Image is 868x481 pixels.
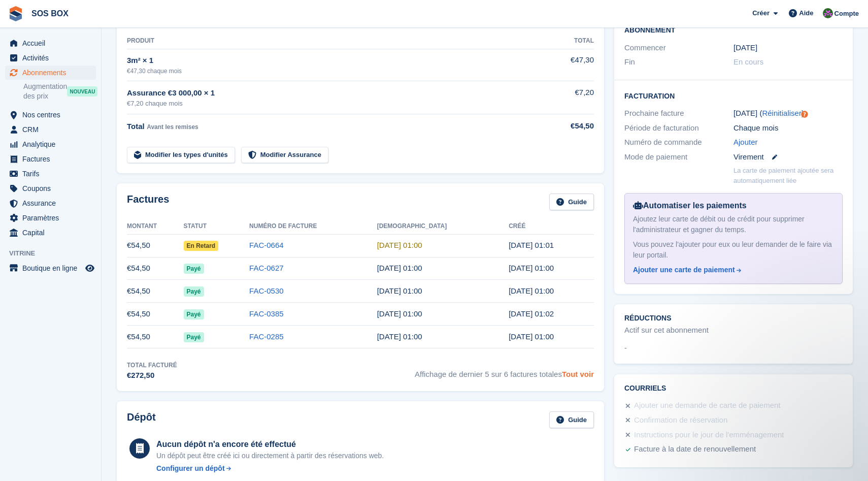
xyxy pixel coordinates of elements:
[22,181,83,196] span: Coupons
[22,261,83,275] span: Boutique en ligne
[5,66,96,80] a: menu
[22,137,83,151] span: Analytique
[156,438,384,451] div: Aucun dépôt n'a encore été effectué
[624,384,843,393] h2: Courriels
[546,81,594,114] td: €7,20
[184,241,219,251] span: En retard
[733,166,843,185] p: La carte de paiement ajoutée sera automatiquement liée
[22,167,83,181] span: Tarifs
[127,361,177,370] div: Total facturé
[509,332,554,341] time: 2025-04-30 23:00:57 UTC
[509,241,554,249] time: 2025-08-31 23:01:02 UTC
[509,309,554,318] time: 2025-05-31 23:02:15 UTC
[733,57,763,66] span: En cours
[5,181,96,196] a: menu
[22,36,83,50] span: Accueil
[127,326,184,348] td: €54,50
[733,108,843,119] div: [DATE] ( )
[509,218,594,235] th: Créé
[127,33,546,49] th: Produit
[624,56,733,68] div: Fin
[624,122,733,134] div: Période de facturation
[5,137,96,151] a: menu
[624,42,733,54] div: Commencer
[184,286,204,297] span: Payé
[127,411,156,428] h2: Dépôt
[184,309,204,319] span: Payé
[624,151,733,163] div: Mode de paiement
[84,262,96,274] a: Boutique d'aperçu
[624,325,709,336] div: Actif sur cet abonnement
[67,86,97,97] div: NOUVEAU
[546,120,594,132] div: €54,50
[184,218,250,235] th: Statut
[5,226,96,240] a: menu
[249,218,377,235] th: Numéro de facture
[377,286,422,295] time: 2025-07-01 23:00:00 UTC
[733,42,757,54] time: 2025-03-31 23:00:00 UTC
[127,87,546,99] div: Assurance €3 000,00 × 1
[249,286,284,295] a: FAC-0530
[5,261,96,275] a: menu
[127,234,184,257] td: €54,50
[127,280,184,303] td: €54,50
[22,152,83,166] span: Factures
[624,90,843,101] h2: Facturation
[377,218,509,235] th: [DEMOGRAPHIC_DATA]
[5,196,96,210] a: menu
[624,314,843,323] h2: Réductions
[249,264,284,272] a: FAC-0627
[5,122,96,137] a: menu
[733,137,758,148] a: Ajouter
[249,332,284,341] a: FAC-0285
[22,196,83,210] span: Assurance
[241,147,328,164] a: Modifier Assurance
[27,5,73,22] a: SOS BOX
[624,137,733,148] div: Numéro de commande
[546,49,594,81] td: €47,30
[22,66,83,80] span: Abonnements
[127,370,177,381] div: €272,50
[633,239,834,261] div: Vous pouvez l'ajouter pour eux ou leur demander de le faire via leur portail.
[549,194,594,210] a: Guide
[156,451,384,461] p: Un dépôt peut être créé ici ou directement à partir des réservations web.
[377,332,422,341] time: 2025-05-01 23:00:00 UTC
[800,110,809,119] div: Tooltip anchor
[156,463,384,474] a: Configurer un dépôt
[752,8,770,18] span: Créer
[127,303,184,326] td: €54,50
[5,167,96,181] a: menu
[733,122,843,134] div: Chaque mois
[799,8,813,18] span: Aide
[5,152,96,166] a: menu
[249,309,284,318] a: FAC-0385
[22,226,83,240] span: Capital
[5,108,96,122] a: menu
[624,24,843,35] h2: Abonnement
[184,332,204,342] span: Payé
[23,82,67,101] span: Augmentation des prix
[562,370,594,378] a: Tout voir
[156,463,225,474] div: Configurer un dépôt
[415,361,594,381] span: Affichage de dernier 5 sur 6 factures totales
[22,211,83,225] span: Paramètres
[633,200,834,212] div: Automatiser les paiements
[762,109,802,117] a: Réinitialiser
[127,122,145,131] span: Total
[5,211,96,225] a: menu
[22,122,83,137] span: CRM
[23,81,96,102] a: Augmentation des prix NOUVEAU
[22,51,83,65] span: Activités
[5,51,96,65] a: menu
[127,67,546,76] div: €47,30 chaque mois
[634,443,756,456] div: Facture à la date de renouvellement
[624,342,627,354] span: -
[127,99,546,109] div: €7,20 chaque mois
[509,264,554,272] time: 2025-07-31 23:00:49 UTC
[5,36,96,50] a: menu
[634,400,781,412] div: Ajouter une demande de carte de paiement
[509,286,554,295] time: 2025-06-30 23:00:11 UTC
[633,265,735,275] div: Ajouter une carte de paiement
[834,9,859,19] span: Compte
[127,147,235,164] a: Modifier les types d'unités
